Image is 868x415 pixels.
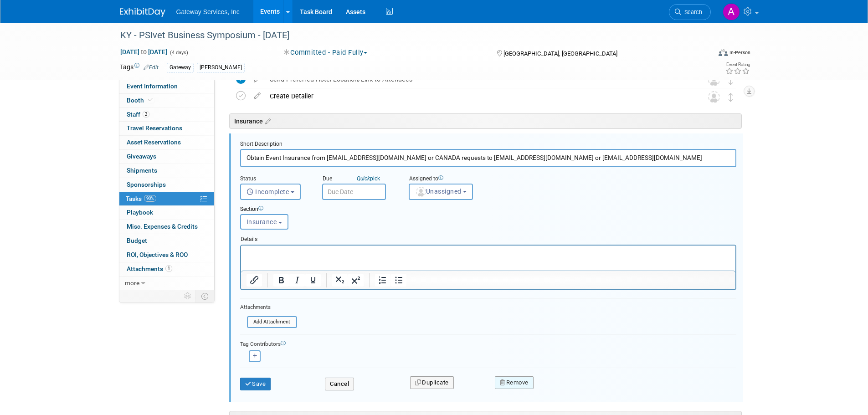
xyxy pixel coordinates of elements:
span: Search [681,9,702,15]
td: Toggle Event Tabs [195,290,214,302]
div: Gateway [167,63,194,72]
td: Tags [120,62,159,73]
img: Unassigned [708,91,720,103]
span: [GEOGRAPHIC_DATA], [GEOGRAPHIC_DATA] [503,50,617,57]
span: Asset Reservations [127,138,181,146]
a: Booth [119,94,214,108]
img: ExhibitDay [120,8,165,17]
a: Edit [144,64,159,71]
a: Playbook [119,206,214,220]
span: Playbook [127,209,153,216]
span: 1 [165,265,172,272]
button: Bullet list [391,274,406,287]
button: Underline [305,274,321,287]
div: In-Person [729,49,750,56]
a: Staff2 [119,108,214,122]
span: [DATE] [DATE] [120,48,168,56]
button: Cancel [325,378,354,390]
div: Section [240,205,694,214]
span: 2 [143,111,149,118]
i: Quick [357,175,370,182]
span: Budget [127,237,147,244]
a: Attachments1 [119,262,214,276]
div: KY - PSIvet Business Symposium - [DATE] [117,27,697,44]
a: edit [249,92,265,100]
span: Sponsorships [127,181,166,188]
i: Move task [729,93,733,102]
i: Booth reservation complete [148,97,153,102]
a: Sponsorships [119,178,214,192]
div: Due [322,175,395,184]
span: Attachments [127,265,172,272]
button: Save [240,378,271,390]
span: Giveaways [127,153,156,160]
span: to [139,48,148,56]
span: Shipments [127,167,157,174]
button: Remove [495,376,534,389]
div: Assigned to [409,175,523,184]
a: Search [669,4,711,20]
div: Tag Contributors [240,338,736,348]
a: Budget [119,234,214,248]
span: Travel Reservations [127,124,182,132]
td: Personalize Event Tab Strip [180,290,196,302]
a: ROI, Objectives & ROO [119,248,214,262]
span: Tasks [126,195,156,202]
button: Duplicate [410,376,454,389]
button: Committed - Paid Fully [281,48,371,57]
span: more [125,279,139,287]
a: Event Information [119,80,214,93]
a: Asset Reservations [119,136,214,149]
i: Move task [729,76,733,85]
button: Incomplete [240,184,301,200]
span: Unassigned [415,188,462,195]
button: Numbered list [375,274,390,287]
div: [PERSON_NAME] [197,63,245,72]
span: Insurance [247,218,277,225]
a: Shipments [119,164,214,178]
span: Incomplete [247,188,289,195]
button: Italic [289,274,305,287]
button: Subscript [332,274,348,287]
button: Bold [273,274,289,287]
span: Staff [127,111,149,118]
a: Quickpick [355,175,382,182]
div: Short Description [240,140,736,149]
a: Giveaways [119,150,214,164]
div: Status [240,175,308,184]
a: Tasks90% [119,192,214,206]
button: Insert/edit link [247,274,262,287]
span: (4 days) [169,50,188,56]
div: Attachments [240,303,297,311]
span: Event Information [127,82,178,90]
iframe: Rich Text Area [241,246,735,271]
a: more [119,277,214,290]
span: Misc. Expenses & Credits [127,223,198,230]
img: Format-Inperson.png [719,49,728,56]
input: Name of task or a short description [240,149,736,167]
input: Due Date [322,184,386,200]
span: ROI, Objectives & ROO [127,251,188,258]
a: Misc. Expenses & Credits [119,220,214,234]
span: Gateway Services, Inc [176,8,240,15]
div: Event Format [657,47,751,61]
button: Superscript [348,274,364,287]
div: Create Detailer [265,88,690,104]
div: Insurance [229,113,742,128]
span: 90% [144,195,156,202]
a: Travel Reservations [119,122,214,135]
div: Event Rating [725,62,750,67]
button: Insurance [240,214,288,230]
a: Edit sections [263,116,271,125]
span: Booth [127,97,154,104]
button: Unassigned [409,184,473,200]
div: Details [240,231,736,244]
img: Alyson Evans [723,3,740,20]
